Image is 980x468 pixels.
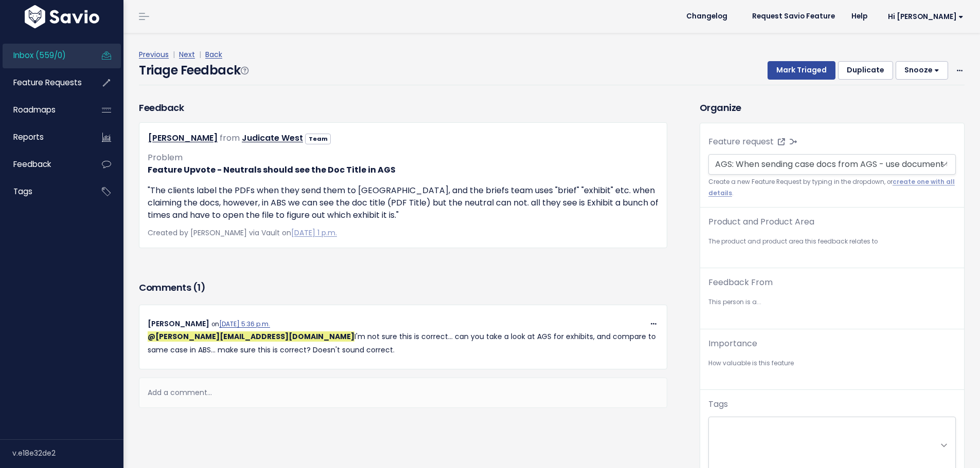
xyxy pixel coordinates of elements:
[13,50,66,61] span: Inbox (559/0)
[242,132,303,144] a: Judicate West
[768,61,835,80] button: Mark Triaged
[148,164,396,176] strong: Feature Upvote - Neutrals should see the Doc Title in AGS
[708,276,773,289] label: Feedback From
[148,330,658,356] p: I'm not sure this is correct... can you take a look at AGS for exhibits, and compare to same case...
[3,125,85,149] a: Reports
[139,61,248,80] h4: Triage Feedback
[139,101,184,115] h3: Feedback
[22,5,102,28] img: logo-white.9d6f32f41409.svg
[148,152,183,163] span: Problem
[708,236,956,247] small: The product and product area this feedback relates to
[148,331,354,342] span: Stacey Barry
[139,378,667,408] div: Add a comment...
[708,398,728,410] label: Tags
[13,159,51,170] span: Feedback
[3,44,85,67] a: Inbox (559/0)
[171,49,177,60] span: |
[708,178,955,197] a: create one with all details
[708,136,774,148] label: Feature request
[13,186,32,197] span: Tags
[13,132,44,142] span: Reports
[838,61,893,80] button: Duplicate
[843,9,876,24] a: Help
[148,319,209,329] span: [PERSON_NAME]
[148,184,658,221] p: "The clients label the PDFs when they send them to [GEOGRAPHIC_DATA], and the briefs team uses "b...
[291,228,337,238] a: [DATE] 1 p.m.
[700,101,965,115] h3: Organize
[708,177,956,199] small: Create a new Feature Request by typing in the dropdown, or .
[12,440,123,466] div: v.e18e32de2
[896,61,948,80] button: Snooze
[148,228,337,238] span: Created by [PERSON_NAME] via Vault on
[148,132,218,144] a: [PERSON_NAME]
[197,281,201,294] span: 1
[708,338,757,350] label: Importance
[876,9,972,25] a: Hi [PERSON_NAME]
[139,49,169,60] a: Previous
[309,135,328,143] strong: Team
[3,153,85,176] a: Feedback
[211,320,270,328] span: on
[888,13,964,21] span: Hi [PERSON_NAME]
[13,77,82,88] span: Feature Requests
[744,9,843,24] a: Request Savio Feature
[220,132,240,144] span: from
[13,104,56,115] span: Roadmaps
[219,320,270,328] a: [DATE] 5:36 p.m.
[3,71,85,95] a: Feature Requests
[3,180,85,203] a: Tags
[708,297,956,308] small: This person is a...
[179,49,195,60] a: Next
[197,49,203,60] span: |
[3,98,85,122] a: Roadmaps
[205,49,222,60] a: Back
[708,216,814,228] label: Product and Product Area
[708,358,956,369] small: How valuable is this feature
[139,280,667,295] h3: Comments ( )
[686,13,727,20] span: Changelog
